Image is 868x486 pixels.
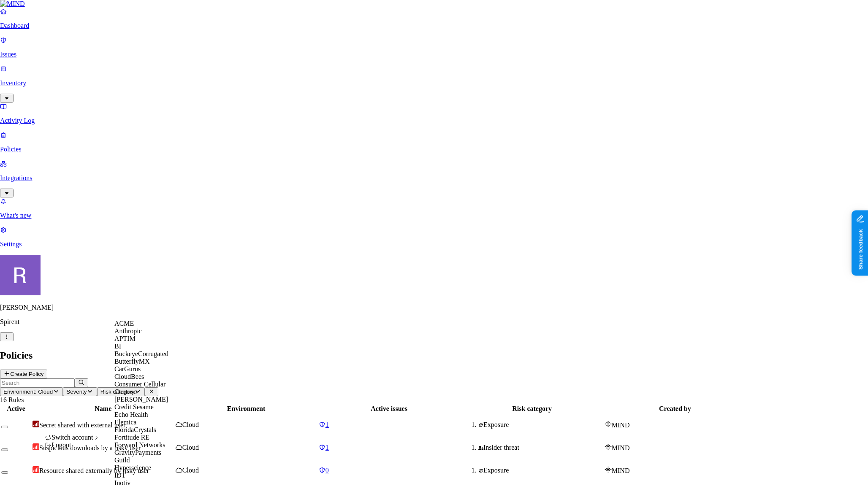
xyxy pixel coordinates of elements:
[114,426,156,433] span: FloridaCrystals
[114,358,150,365] span: ButterflyMX
[114,418,136,426] span: Elemica
[52,434,93,441] span: Switch account
[114,396,168,403] span: [PERSON_NAME]
[114,472,126,479] span: IDT
[114,335,136,342] span: APTIM
[114,327,142,335] span: Anthropic
[114,441,165,448] span: Forward Networks
[114,411,148,418] span: Echo Health
[114,403,154,410] span: Credit Sesame
[114,381,165,388] span: Consumer Cellular
[114,449,161,456] span: GravityPayments
[114,388,137,395] span: Contoso
[114,434,149,441] span: Fortitude RE
[45,441,100,449] div: Logout
[114,365,141,373] span: CarGurus
[114,464,151,471] span: Hyperscience
[114,373,144,380] span: CloudBees
[114,456,130,464] span: Guild
[114,350,168,357] span: BuckeyeCorrugated
[114,343,121,350] span: BI
[114,320,134,327] span: ACME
